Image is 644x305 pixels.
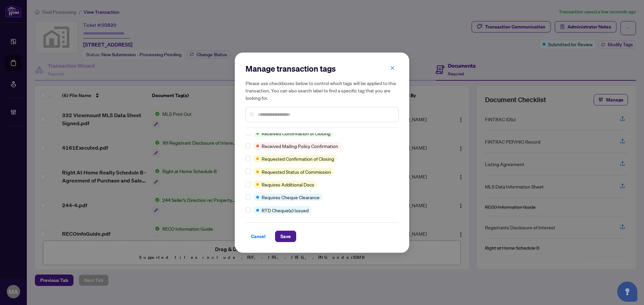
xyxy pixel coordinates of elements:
button: Save [275,231,296,242]
span: RTD Cheque(s) Issued [262,207,309,214]
h2: Manage transaction tags [246,63,398,74]
span: Requested Status of Commission [262,168,331,175]
span: Requires Cheque Clearance [262,194,320,201]
span: Received Confirmation of Closing [262,130,330,137]
button: Open asap [617,282,637,302]
button: Cancel [246,231,271,242]
span: close [390,66,395,70]
span: Cancel [251,231,266,242]
span: Received Mailing Policy Confirmation [262,142,338,150]
h5: Please use checkboxes below to control which tags will be applied to this transaction. You can al... [246,79,398,101]
span: Requires Additional Docs [262,181,314,188]
span: Save [280,231,291,242]
span: Requested Confirmation of Closing [262,155,334,162]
